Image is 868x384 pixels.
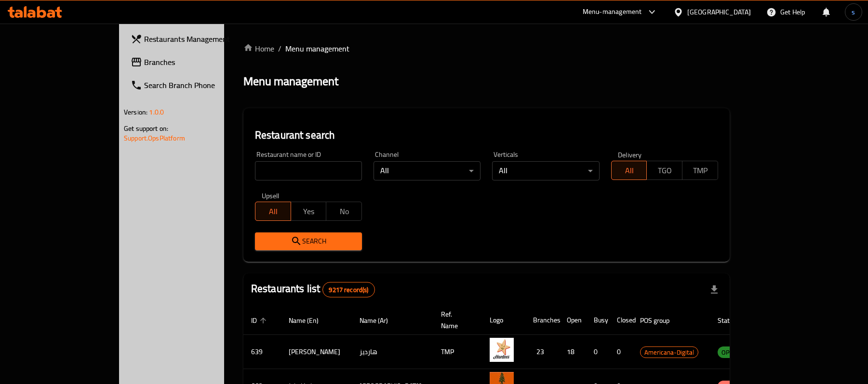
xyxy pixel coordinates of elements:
span: Get support on: [124,122,168,135]
td: 18 [559,335,586,369]
span: Americana-Digital [641,347,698,358]
span: All [259,205,287,218]
span: POS group [640,315,682,326]
nav: breadcrumb [243,43,730,54]
label: Upsell [262,192,280,199]
span: TMP [686,164,714,178]
span: Ref. Name [441,308,470,332]
span: Restaurants Management [144,33,256,45]
td: 23 [525,335,559,369]
td: 0 [609,335,632,369]
span: Version: [124,106,147,118]
a: Search Branch Phone [123,74,264,97]
span: No [330,205,358,218]
th: Closed [609,306,632,335]
td: TMP [433,335,482,369]
a: Restaurants Management [123,27,264,51]
span: Search Branch Phone [144,79,256,91]
span: All [615,164,643,178]
span: Branches [144,56,256,68]
label: Delivery [618,151,642,158]
h2: Restaurant search [255,128,718,142]
td: [PERSON_NAME] [281,335,352,369]
th: Busy [586,306,609,335]
span: ID [251,315,269,326]
span: Search [263,235,354,247]
div: Export file [703,278,726,301]
th: Logo [482,306,525,335]
div: Total records count [322,282,374,297]
th: Open [559,306,586,335]
div: OPEN [718,346,741,358]
td: 0 [586,335,609,369]
span: 9217 record(s) [323,285,374,294]
h2: Restaurants list [251,282,375,297]
span: TGO [651,164,679,178]
input: Search for restaurant name or ID.. [255,161,362,180]
button: Search [255,232,362,250]
span: s [852,7,855,17]
span: Yes [295,205,323,218]
a: Branches [123,51,264,74]
div: Menu-management [583,6,642,18]
td: هارديز [352,335,433,369]
a: Support.OpsPlatform [124,132,185,144]
img: Hardee's [490,338,514,362]
div: All [492,161,599,180]
h2: Menu management [243,74,338,89]
button: TMP [682,161,718,180]
button: No [326,202,362,221]
span: 1.0.0 [149,106,164,118]
span: Name (Ar) [360,315,401,326]
li: / [278,43,281,54]
span: OPEN [718,347,741,358]
button: TGO [646,161,682,180]
span: Status [718,315,749,326]
button: All [611,161,647,180]
div: All [374,161,481,180]
div: [GEOGRAPHIC_DATA] [687,7,751,17]
button: All [255,202,291,221]
span: Name (En) [289,315,331,326]
button: Yes [291,202,327,221]
th: Branches [525,306,559,335]
span: Menu management [285,43,349,54]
